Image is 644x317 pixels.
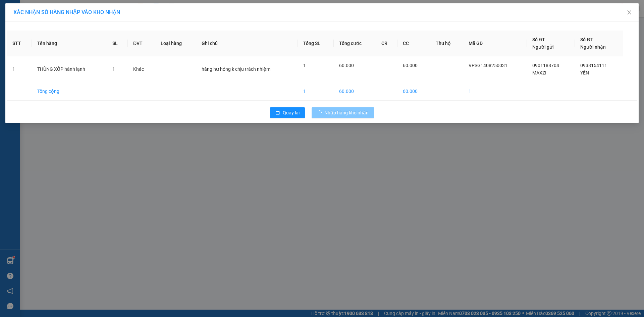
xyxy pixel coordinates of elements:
span: 0901188704 [532,63,559,68]
span: MAXZI [532,70,546,75]
th: Tổng cước [334,31,376,56]
span: hàng hư hỏng k chịu trách nhiệm [202,66,270,72]
td: THÙNG XỐP hành lạnh [32,56,107,82]
th: STT [7,31,32,56]
td: 1 [7,56,32,82]
span: 0938154111 [580,63,607,68]
th: ĐVT [128,31,155,56]
span: Quay lại [283,109,300,116]
th: CR [376,31,397,56]
span: close [627,10,632,15]
div: VP [PERSON_NAME] [6,6,59,22]
span: XÁC NHẬN SỐ HÀNG NHẬP VÀO KHO NHẬN [13,9,120,15]
td: Khác [128,56,155,82]
span: YẾN [580,70,589,75]
th: Thu hộ [430,31,464,56]
span: Gửi: [6,6,16,13]
th: CC [397,31,430,56]
button: Nhập hàng kho nhận [312,107,374,118]
span: rollback [275,110,280,116]
span: Nhập hàng kho nhận [324,109,369,116]
span: VPSG1408250031 [469,63,507,68]
button: Close [620,3,639,22]
span: Người nhận [580,44,606,50]
td: Tổng cộng [32,82,107,101]
th: Ghi chú [196,31,298,56]
td: 1 [463,82,527,101]
span: 246 [PERSON_NAME] [64,31,141,55]
td: 60.000 [397,82,430,101]
div: VP Mũi Né [64,6,141,14]
span: 60.000 [339,63,354,68]
td: 1 [298,82,333,101]
span: 60.000 [403,63,418,68]
span: Người gửi [532,44,554,50]
th: Tổng SL [298,31,333,56]
th: SL [107,31,127,56]
span: 1 [303,63,306,68]
th: Mã GD [463,31,527,56]
th: Tên hàng [32,31,107,56]
div: 0938154111 [64,22,141,31]
span: TC: [64,35,73,42]
button: rollbackQuay lại [270,107,305,118]
div: 0901188704 [6,30,59,39]
div: YẾN [64,14,141,22]
th: Loại hàng [155,31,196,56]
div: MAXZI [6,22,59,30]
span: loading [317,110,324,115]
span: Số ĐT [580,37,593,42]
span: Nhận: [64,6,80,13]
span: Số ĐT [532,37,545,42]
td: 60.000 [334,82,376,101]
span: 1 [112,66,115,72]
